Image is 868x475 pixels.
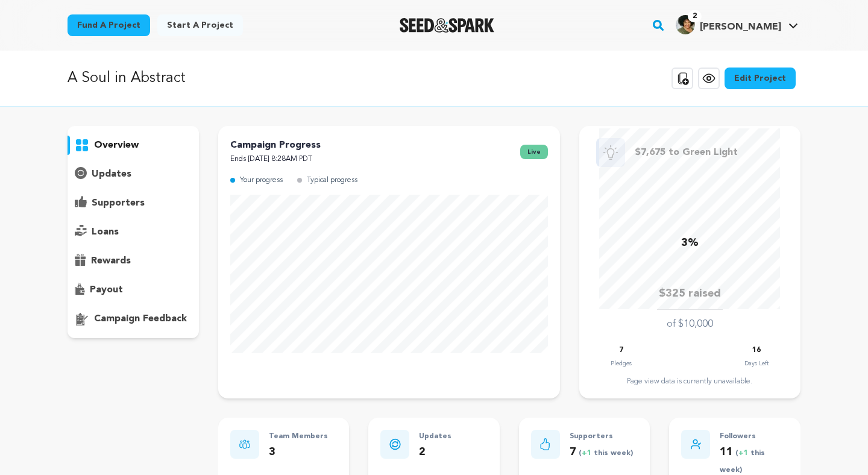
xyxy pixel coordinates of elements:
[520,145,548,159] span: live
[576,450,633,457] span: ( this week)
[738,450,750,457] span: +1
[230,138,321,153] p: Campaign Progress
[688,10,702,22] span: 2
[725,68,796,89] a: Edit Project
[720,450,765,474] span: ( this week)
[68,309,199,329] button: campaign feedback
[68,222,199,242] button: loans
[419,430,451,444] p: Updates
[611,357,632,370] p: Pledges
[269,444,328,461] p: 3
[157,14,243,36] a: Start a project
[667,317,713,332] p: of $10,000
[94,138,139,153] p: overview
[419,444,451,461] p: 2
[68,193,199,213] button: supporters
[720,430,788,444] p: Followers
[68,14,150,36] a: Fund a project
[619,344,623,357] p: 7
[570,430,633,444] p: Supporters
[92,225,119,239] p: loans
[307,174,357,187] p: Typical progress
[68,165,199,184] button: updates
[92,167,131,181] p: updates
[400,18,494,33] a: Seed&Spark Homepage
[269,430,328,444] p: Team Members
[673,13,800,38] span: Sophia F.'s Profile
[92,196,145,210] p: supporters
[676,15,781,34] div: Sophia F.'s Profile
[90,283,123,297] p: payout
[240,174,283,187] p: Your progress
[68,251,199,271] button: rewards
[400,18,494,33] img: Seed&Spark Logo Dark Mode
[676,15,695,34] img: SRFW%20Black%20Fro%206e.jpg
[68,280,199,300] button: payout
[230,153,321,166] p: Ends [DATE] 8:28AM PDT
[752,344,761,357] p: 16
[673,13,800,34] a: Sophia F.'s Profile
[570,444,633,461] p: 7
[94,312,187,326] p: campaign feedback
[681,234,699,252] p: 3%
[591,377,788,386] div: Page view data is currently unavailable.
[744,357,769,370] p: Days Left
[582,450,594,457] span: +1
[68,68,186,89] p: A Soul in Abstract
[68,136,199,155] button: overview
[91,254,131,268] p: rewards
[700,22,781,32] span: [PERSON_NAME]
